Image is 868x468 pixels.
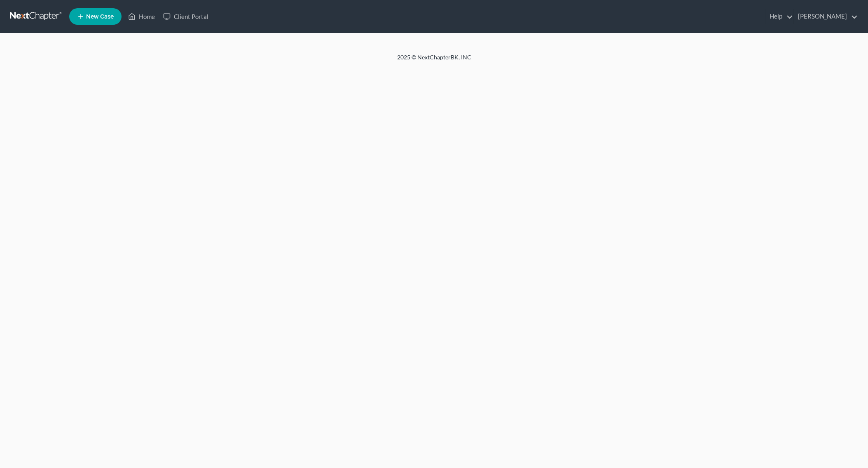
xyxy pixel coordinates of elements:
[159,9,213,24] a: Client Portal
[794,9,858,24] a: [PERSON_NAME]
[765,9,793,24] a: Help
[124,9,159,24] a: Home
[69,8,122,25] new-legal-case-button: New Case
[199,53,669,68] div: 2025 © NextChapterBK, INC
